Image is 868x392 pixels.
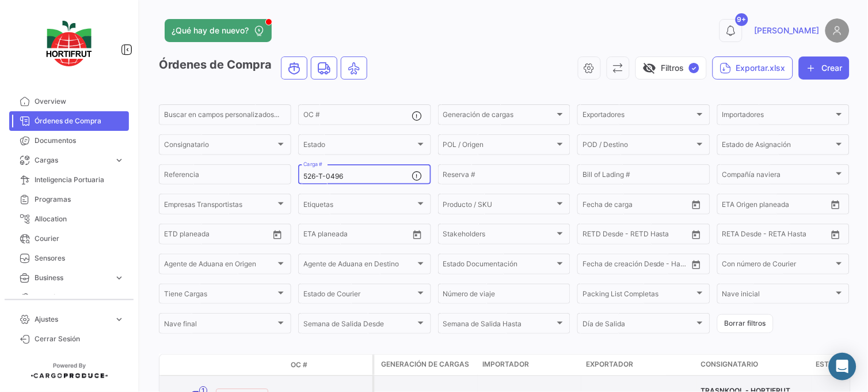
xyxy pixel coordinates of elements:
[583,262,603,270] input: Desde
[35,314,109,325] span: Ajustes
[583,142,694,150] span: POD / Destino
[713,56,793,80] button: Exportar.xlsx
[583,292,694,300] span: Packing List Completas
[799,56,850,80] button: Crear
[114,273,124,283] span: expand_more
[35,175,124,185] span: Inteligencia Portuaria
[164,142,276,150] span: Consignatario
[303,202,415,210] span: Etiquetas
[35,116,124,126] span: Órdenes de Compra
[696,355,812,375] datatable-header-cell: Consignatario
[35,194,124,205] span: Programas
[9,92,129,111] a: Overview
[443,112,555,120] span: Generación de cargas
[281,57,307,79] button: Ocean
[303,292,415,300] span: Estado de Courier
[311,57,337,79] button: Land
[35,135,124,146] span: Documentos
[583,232,603,240] input: Desde
[269,226,286,243] button: Open calendar
[9,209,129,229] a: Allocation
[9,229,129,248] a: Courier
[611,262,661,270] input: Hasta
[722,232,743,240] input: Desde
[751,232,801,240] input: Hasta
[611,232,661,240] input: Hasta
[35,233,124,244] span: Courier
[717,314,774,333] button: Borrar filtros
[9,170,129,190] a: Inteligencia Portuaria
[164,322,276,330] span: Nave final
[164,262,276,270] span: Agente de Aduana en Origen
[722,142,834,150] span: Estado de Asignación
[755,25,820,36] span: [PERSON_NAME]
[478,355,581,375] datatable-header-cell: Importador
[332,232,382,240] input: Hasta
[722,112,834,120] span: Importadores
[40,14,98,73] img: logo-hortifrut.svg
[35,96,124,107] span: Overview
[303,142,415,150] span: Estado
[722,262,834,270] span: Con número de Courier
[164,292,276,300] span: Tiene Cargas
[9,190,129,209] a: Programas
[688,196,705,213] button: Open calendar
[586,359,633,370] span: Exportador
[114,155,124,165] span: expand_more
[303,262,415,270] span: Agente de Aduana en Destino
[374,355,478,375] datatable-header-cell: Generación de cargas
[35,155,109,165] span: Cargas
[9,111,129,131] a: Órdenes de Compra
[303,322,415,330] span: Semana de Salida Desde
[291,360,307,370] span: OC #
[583,202,603,210] input: Desde
[9,248,129,268] a: Sensores
[193,232,243,240] input: Hasta
[443,322,555,330] span: Semana de Salida Hasta
[583,112,694,120] span: Exportadores
[643,61,657,75] span: visibility_off
[164,202,276,210] span: Empresas Transportistas
[583,322,694,330] span: Día de Salida
[35,273,109,283] span: Business
[114,314,124,325] span: expand_more
[581,355,696,375] datatable-header-cell: Exportador
[114,292,124,303] span: expand_more
[35,253,124,263] span: Sensores
[159,56,371,80] h3: Órdenes de Compra
[303,232,324,240] input: Desde
[751,202,801,210] input: Hasta
[825,18,850,43] img: placeholder-user.png
[635,56,707,80] button: visibility_offFiltros✓
[827,196,844,213] button: Open calendar
[165,19,272,42] button: ¿Qué hay de nuevo?
[482,359,529,370] span: Importador
[381,359,469,370] span: Generación de cargas
[35,214,124,224] span: Allocation
[443,262,555,270] span: Estado Documentación
[35,292,109,303] span: Estadísticas
[688,256,705,273] button: Open calendar
[443,232,555,240] span: Stakeholders
[164,232,185,240] input: Desde
[409,226,426,243] button: Open calendar
[689,63,699,73] span: ✓
[35,334,124,344] span: Cerrar Sesión
[9,131,129,150] a: Documentos
[688,226,705,243] button: Open calendar
[827,226,844,243] button: Open calendar
[816,359,844,370] span: Estado
[182,360,211,370] datatable-header-cell: Modo de Transporte
[341,57,367,79] button: Air
[286,355,372,375] datatable-header-cell: OC #
[443,202,555,210] span: Producto / SKU
[172,25,249,36] span: ¿Qué hay de nuevo?
[829,353,856,380] div: Abrir Intercom Messenger
[443,142,555,150] span: POL / Origen
[722,202,743,210] input: Desde
[722,292,834,300] span: Nave inicial
[701,359,759,370] span: Consignatario
[722,172,834,180] span: Compañía naviera
[611,202,661,210] input: Hasta
[211,360,286,370] datatable-header-cell: Estado Doc.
